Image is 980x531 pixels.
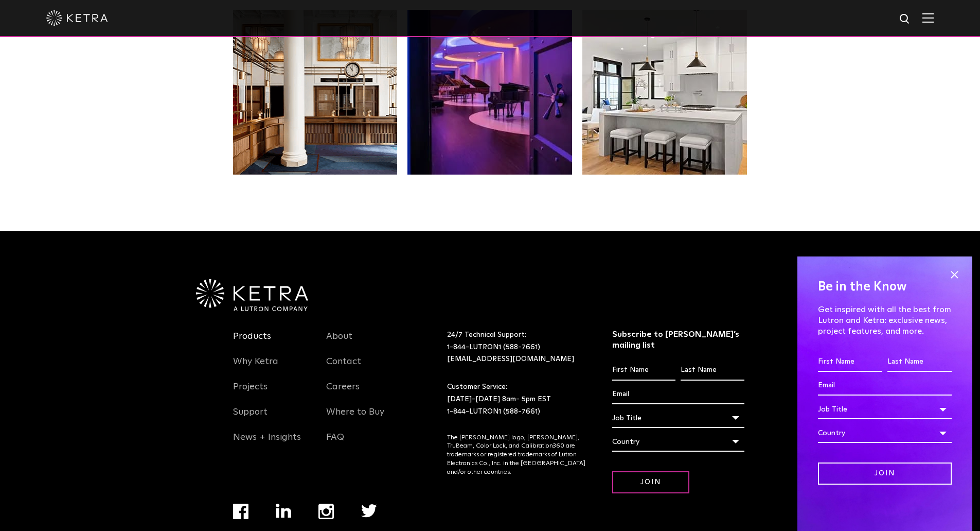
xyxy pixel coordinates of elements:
a: 1-844-LUTRON1 (588-7661) [447,344,540,351]
input: Join [612,471,689,493]
a: Why Ketra [233,356,278,380]
input: First Name [612,361,675,380]
a: FAQ [326,432,344,455]
input: Last Name [887,352,952,372]
p: The [PERSON_NAME] logo, [PERSON_NAME], TruBeam, Color Lock, and Calibration360 are trademarks or ... [447,434,586,477]
a: Careers [326,381,360,405]
img: instagram [318,504,334,519]
img: ketra-logo-2019-white [46,10,108,26]
img: twitter [361,504,377,518]
input: Email [818,376,952,396]
img: facebook [233,504,248,519]
a: [EMAIL_ADDRESS][DOMAIN_NAME] [447,355,574,363]
div: Country [818,423,952,443]
p: 24/7 Technical Support: [447,329,586,366]
img: search icon [899,13,912,26]
h3: Subscribe to [PERSON_NAME]’s mailing list [612,329,744,351]
a: News + Insights [233,432,301,455]
input: Email [612,385,744,404]
input: Last Name [681,361,744,380]
a: Products [233,331,271,354]
input: Join [818,463,952,485]
a: Support [233,406,268,430]
a: 1-844-LUTRON1 (588-7661) [447,408,540,415]
a: Where to Buy [326,406,384,430]
h4: Be in the Know [818,277,952,297]
div: Navigation Menu [233,329,311,455]
img: Ketra-aLutronCo_White_RGB [196,279,308,311]
a: About [326,331,352,354]
input: First Name [818,352,882,372]
a: Contact [326,356,361,380]
div: Job Title [818,400,952,419]
p: Customer Service: [DATE]-[DATE] 8am- 5pm EST [447,381,586,418]
p: Get inspired with all the best from Lutron and Ketra: exclusive news, project features, and more. [818,304,952,336]
div: Country [612,432,744,452]
img: Hamburger%20Nav.svg [922,13,934,23]
img: linkedin [276,504,292,518]
div: Navigation Menu [326,329,404,455]
div: Job Title [612,408,744,428]
a: Projects [233,381,268,405]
